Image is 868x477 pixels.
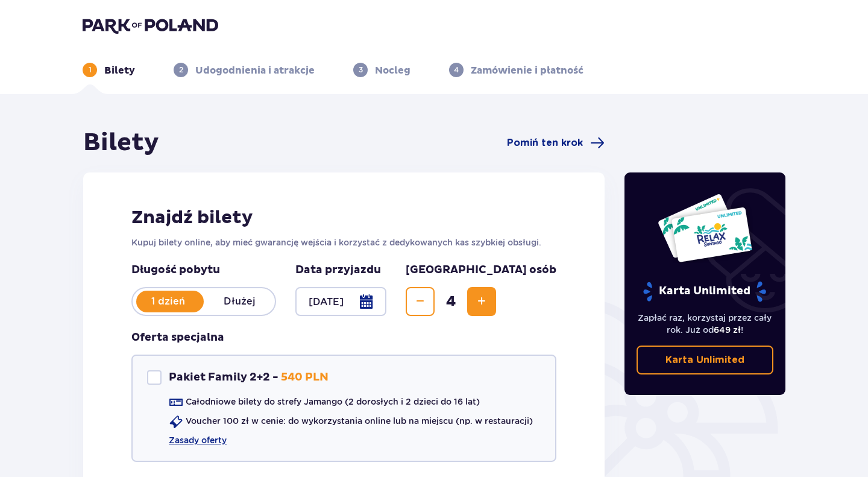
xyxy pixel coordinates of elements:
[131,236,556,248] p: Kupuj bilety online, aby mieć gwarancję wejścia i korzystać z dedykowanych kas szybkiej obsługi.
[83,17,218,34] img: Park of Poland logo
[204,295,275,308] p: Dłużej
[665,353,744,367] p: Karta Unlimited
[637,312,774,336] p: Zapłać raz, korzystaj przez cały rok. Już od !
[471,64,583,77] p: Zamówienie i płatność
[281,370,329,385] p: 540 PLN
[186,396,480,408] p: Całodniowe bilety do strefy Jamango (2 dorosłych i 2 dzieci do 16 lat)
[507,136,605,150] a: Pomiń ten krok
[406,287,435,316] button: Decrease
[507,136,583,150] span: Pomiń ten krok
[437,292,465,311] span: 4
[637,346,774,374] a: Karta Unlimited
[131,206,556,229] h2: Znajdź bilety
[169,434,227,446] a: Zasady oferty
[295,263,381,277] p: Data przyjazdu
[186,415,533,427] p: Voucher 100 zł w cenie: do wykorzystania online lub na miejscu (np. w restauracji)
[467,287,496,316] button: Increase
[406,263,556,277] p: [GEOGRAPHIC_DATA] osób
[375,64,410,77] p: Nocleg
[714,325,741,335] span: 649 zł
[454,65,459,75] p: 4
[133,295,204,308] p: 1 dzień
[89,65,92,75] p: 1
[642,281,767,302] p: Karta Unlimited
[179,65,183,75] p: 2
[359,65,363,75] p: 3
[195,64,315,77] p: Udogodnienia i atrakcje
[131,330,224,345] p: Oferta specjalna
[83,128,159,158] h1: Bilety
[169,370,278,385] p: Pakiet Family 2+2 -
[104,64,135,77] p: Bilety
[131,263,276,277] p: Długość pobytu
